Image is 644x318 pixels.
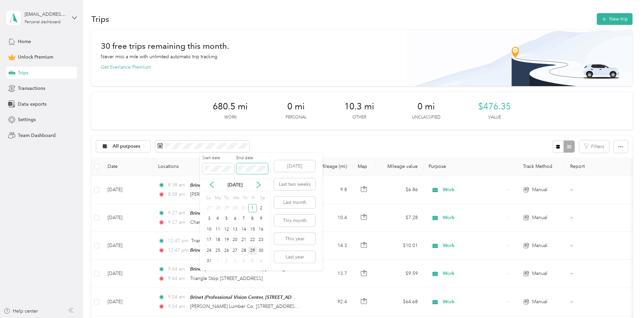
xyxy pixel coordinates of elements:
p: Work [224,114,237,120]
div: 20 [231,236,239,244]
div: 8 [248,215,257,223]
div: Personal dashboard [25,20,61,24]
span: Brinet (Professional Vision Center, [STREET_ADDRESS] , [GEOGRAPHIC_DATA], [GEOGRAPHIC_DATA]) [190,294,410,300]
span: Charleston At [GEOGRAPHIC_DATA][PERSON_NAME], [STREET_ADDRESS] [190,219,352,225]
p: Personal [286,114,306,120]
div: 14 [239,225,248,234]
div: 25 [213,246,222,255]
div: 4 [213,215,222,223]
div: 28 [213,204,222,212]
th: Mileage (mi) [308,157,352,176]
p: Never miss a mile with unlimited automatic trip tracking [101,53,217,60]
div: 5 [248,257,257,266]
td: -- [565,288,626,316]
span: Brinet (Professional Vision Center, [STREET_ADDRESS] , [GEOGRAPHIC_DATA], [GEOGRAPHIC_DATA]) [190,247,410,253]
th: Map [352,157,376,176]
button: [DATE] [274,160,315,172]
div: 29 [222,204,231,212]
span: 10.3 mi [344,101,374,112]
span: [PERSON_NAME][GEOGRAPHIC_DATA], [STREET_ADDRESS][PERSON_NAME] [190,191,359,197]
span: 12:47 pm [168,247,187,254]
span: Work [443,186,504,193]
span: Brinet (Professional Vision Center, [STREET_ADDRESS] , [GEOGRAPHIC_DATA], [GEOGRAPHIC_DATA]) [190,182,410,188]
div: 27 [231,246,239,255]
div: Mo [213,193,221,203]
span: 8:38 am [168,181,187,189]
div: 6 [231,215,239,223]
span: 9:44 am [168,266,187,273]
div: 7 [239,215,248,223]
div: Fr [251,193,257,203]
div: 31 [239,204,248,212]
span: 12:47 pm [168,237,188,245]
p: [DATE] [221,181,249,188]
div: 11 [213,225,222,234]
span: Home [18,38,31,45]
div: 13 [231,225,239,234]
button: Last two weeks [274,178,315,190]
div: 21 [239,236,248,244]
span: All purposes [113,144,141,149]
div: 17 [205,236,213,244]
div: 2 [222,257,231,266]
span: 9:04 am [168,303,187,310]
div: 6 [257,257,266,266]
td: -- [565,176,626,204]
td: $64.68 [376,288,423,316]
span: Team Dashboard [18,132,56,139]
button: Last year [274,251,315,263]
div: 1 [213,257,222,266]
button: Filters [579,140,609,153]
span: Triangle Stop [STREET_ADDRESS] [191,238,264,244]
span: Manual [532,214,547,221]
span: Settings [18,116,36,123]
button: Last month [274,197,315,208]
td: 92.4 [308,288,352,316]
span: Manual [532,242,547,249]
span: Manual [532,270,547,277]
span: 680.5 mi [213,101,248,112]
th: Locations [153,157,308,176]
td: [DATE] [102,204,153,232]
button: Get Everlance Premium [101,64,151,71]
td: [DATE] [102,260,153,288]
div: 15 [248,225,257,234]
div: 3 [205,215,213,223]
div: 12 [222,225,231,234]
button: This year [274,233,315,245]
p: Other [352,114,366,120]
div: 1 [248,204,257,212]
div: We [232,193,239,203]
iframe: Everlance-gr Chat Button Frame [606,280,644,318]
th: Purpose [423,157,518,176]
th: Track Method [518,157,565,176]
span: Work [443,214,504,221]
td: 10.4 [308,204,352,232]
div: 9 [257,215,266,223]
div: 2 [257,204,266,212]
td: 14.3 [308,232,352,260]
th: Mileage value [376,157,423,176]
div: Tu [223,193,230,203]
td: 9.8 [308,176,352,204]
label: End date [236,155,268,161]
div: 27 [205,204,213,212]
div: 28 [239,246,248,255]
div: 24 [205,246,213,255]
th: Report [565,157,626,176]
th: Date [102,157,153,176]
span: Trips [18,69,28,76]
div: 3 [231,257,239,266]
span: 9:04 am [168,293,187,301]
span: Brinet (Professional Vision Center, [STREET_ADDRESS] , [GEOGRAPHIC_DATA], [GEOGRAPHIC_DATA]) [190,266,410,272]
span: Work [443,298,504,306]
td: $9.59 [376,260,423,288]
div: 10 [205,225,213,234]
td: -- [565,204,626,232]
span: 0 mi [417,101,435,112]
div: Sa [259,193,265,203]
div: 30 [257,246,266,255]
span: Work [443,242,504,249]
span: $476.35 [478,101,511,112]
div: 23 [257,236,266,244]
